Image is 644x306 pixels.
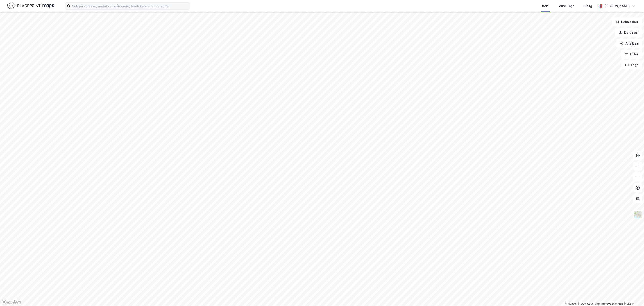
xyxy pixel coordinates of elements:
[604,3,630,9] div: [PERSON_NAME]
[70,3,190,9] input: Søk på adresse, matrikkel, gårdeiere, leietakere eller personer
[622,284,644,306] iframe: Chat Widget
[584,3,592,9] div: Bolig
[542,3,549,9] div: Kart
[7,2,54,10] img: logo.f888ab2527a4732fd821a326f86c7f29.svg
[558,3,574,9] div: Mine Tags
